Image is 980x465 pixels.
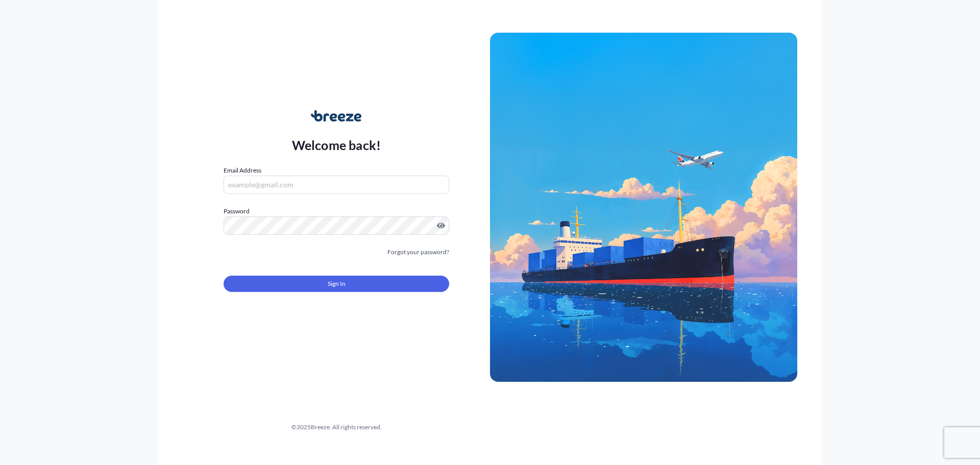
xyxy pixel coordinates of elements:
span: Sign In [328,279,346,289]
input: example@gmail.com [224,176,449,194]
label: Password [224,206,449,216]
button: Sign In [224,276,449,292]
img: Ship illustration [490,33,797,382]
button: Show password [437,222,445,230]
label: Email Address [224,165,261,176]
div: © 2025 Breeze. All rights reserved. [183,422,490,432]
p: Welcome back! [292,137,381,153]
a: Forgot your password? [387,247,449,257]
